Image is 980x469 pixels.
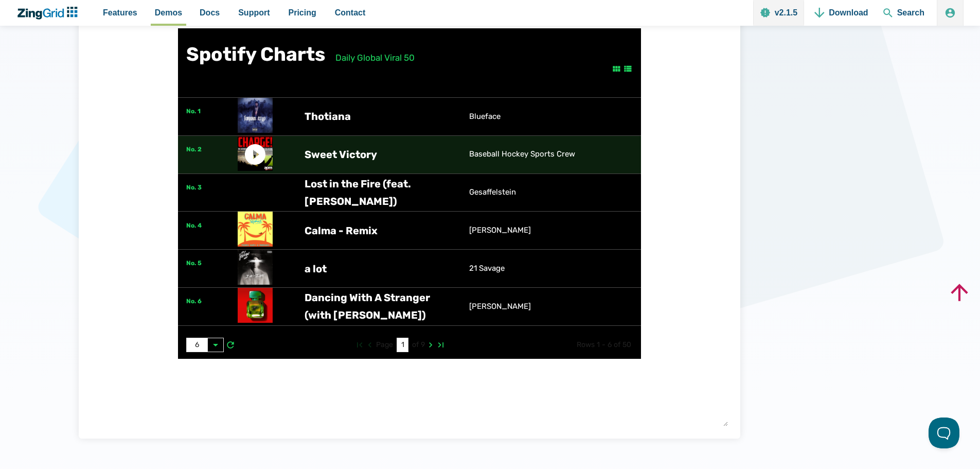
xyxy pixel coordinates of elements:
img: Album Art [238,174,273,209]
zg-text: of [614,342,620,348]
img: Album Art [238,288,273,323]
zg-button: lastpage [436,340,446,350]
div: 6 [187,338,207,352]
span: Docs [200,6,220,20]
div: Calma - Remix [305,222,453,239]
zg-button: nextpage [425,340,436,350]
div: Blueface [469,110,501,124]
span: Features [103,6,137,20]
img: Album Art [238,212,273,247]
zg-text: 1 [597,342,600,348]
zg-text: - [602,342,605,348]
span: Demos [155,6,182,20]
input: Current Page [397,338,408,352]
h2: Spotify Charts [186,42,633,71]
zg-button: layoutrow [622,64,633,74]
div: Sweet Victory [305,146,453,163]
zg-button: prevpage [365,340,375,350]
zg-button: firstpage [354,340,365,350]
div: Gesaffelstein [469,186,516,199]
span: Contact [335,6,366,20]
zg-text: Rows [577,342,595,348]
div: Dancing With A Stranger (with [PERSON_NAME]) [305,289,453,324]
a: Daily Global Viral 50 [335,53,415,63]
div: Lost in the Fire (feat. [PERSON_NAME]) [305,175,453,210]
span: Support [238,6,270,20]
div: Thotiana [305,108,453,126]
img: Album Art [238,250,273,285]
a: ZingChart Logo. Click to return to the homepage [16,7,83,20]
div: Baseball Hockey Sports Crew [469,148,575,162]
zg-text: of [412,342,419,348]
zg-text: 50 [622,342,631,348]
div: [PERSON_NAME] [469,224,531,237]
div: [PERSON_NAME] [469,300,531,314]
div: a lot [305,260,453,277]
zg-text: 9 [421,342,425,348]
img: Album Art [238,98,273,133]
zg-text: 6 [608,342,612,348]
zg-button: reload [225,340,236,350]
zg-text: Page [376,342,393,348]
iframe: Help Scout Beacon - Open [929,418,959,448]
div: 21 Savage [469,262,505,275]
zg-button: layoutcard [611,64,621,74]
span: Pricing [289,6,316,20]
img: Album Art [238,136,273,171]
